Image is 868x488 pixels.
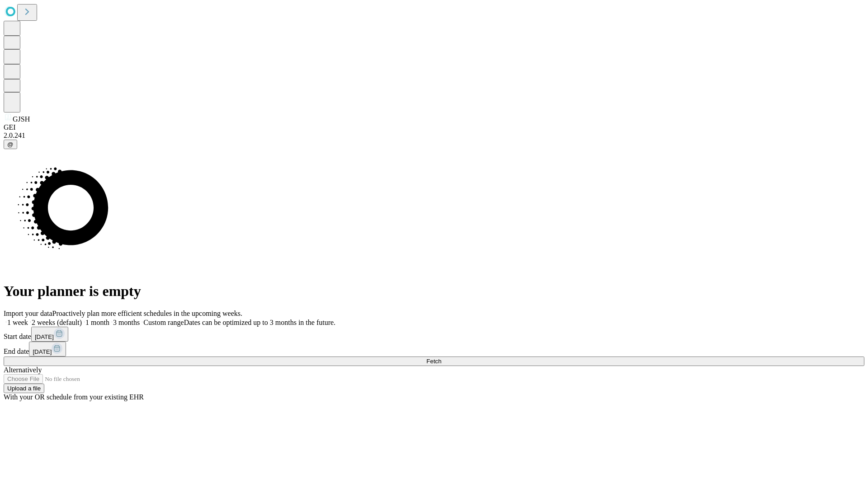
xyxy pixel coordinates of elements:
span: @ [7,141,14,148]
span: 1 month [85,319,109,326]
span: Dates can be optimized up to 3 months in the future. [184,319,335,326]
div: 2.0.241 [4,131,864,140]
button: [DATE] [31,327,68,342]
button: Upload a file [4,384,44,393]
span: 2 weeks (default) [32,319,82,326]
div: End date [4,342,864,357]
span: Custom range [143,319,184,326]
button: Fetch [4,357,864,366]
span: Proactively plan more efficient schedules in the upcoming weeks. [52,310,242,317]
span: Fetch [426,358,441,365]
span: [DATE] [33,348,52,355]
span: 3 months [113,319,140,326]
span: Alternatively [4,366,42,374]
button: [DATE] [29,342,66,357]
span: 1 week [7,319,28,326]
span: Import your data [4,310,52,317]
h1: Your planner is empty [4,283,864,300]
div: Start date [4,327,864,342]
span: With your OR schedule from your existing EHR [4,393,144,401]
div: GEI [4,123,864,131]
span: [DATE] [35,333,54,340]
span: GJSH [13,115,30,123]
button: @ [4,140,17,149]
